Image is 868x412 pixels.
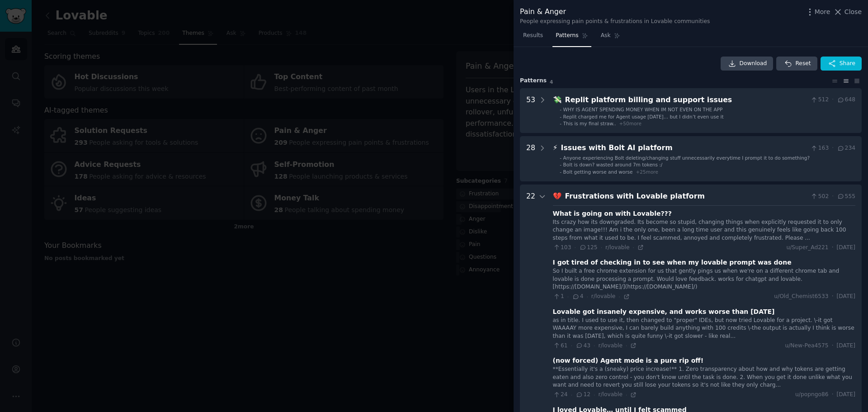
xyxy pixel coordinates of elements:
[837,342,855,350] span: [DATE]
[815,7,830,17] span: More
[601,32,611,40] span: Ask
[833,7,862,17] button: Close
[553,95,562,104] span: 💸
[571,342,572,349] span: ·
[832,391,834,399] span: ·
[553,209,672,218] div: What is going on with Lovable???
[598,342,623,349] span: r/lovable
[605,244,630,251] span: r/lovable
[553,192,562,200] span: 💔
[572,293,583,301] span: 4
[560,120,561,127] div: -
[786,244,828,252] span: u/Super_Ad221
[837,193,855,201] span: 555
[844,7,862,17] span: Close
[832,144,834,152] span: ·
[619,121,642,126] span: + 50 more
[579,244,598,252] span: 125
[598,28,623,47] a: Ask
[565,191,807,202] div: Frustrations with Lovable platform
[837,244,855,252] span: [DATE]
[776,57,817,71] button: Reset
[567,294,569,300] span: ·
[795,60,811,68] span: Reset
[553,293,564,301] span: 1
[563,162,663,167] span: Bolt is down? wasted around 7m tokens :/
[591,293,616,299] span: r/lovable
[560,155,561,161] div: -
[821,57,862,71] button: Share
[553,365,855,389] div: **Essentially it's a (sneaky) price increase!** 1. Zero transparency about how and why tokens are...
[576,342,590,350] span: 43
[633,244,634,251] span: ·
[553,143,558,152] span: ⚡
[574,244,576,251] span: ·
[550,79,553,85] span: 4
[576,391,590,399] span: 12
[563,114,724,119] span: Replit charged me for Agent usage [DATE]… but I didn’t even use it
[740,60,767,68] span: Download
[560,106,561,113] div: -
[520,77,547,85] span: Pattern s
[553,267,855,291] div: So I built a free chrome extension for us that gently pings us when we're on a different chrome t...
[552,28,591,47] a: Patterns
[556,32,578,40] span: Patterns
[810,193,829,201] span: 502
[618,294,620,300] span: ·
[553,218,855,242] div: Its crazy how its downgraded. Its become so stupid, changing things when explicitly requested it ...
[523,32,543,40] span: Results
[571,392,572,398] span: ·
[805,7,830,17] button: More
[810,144,829,152] span: 163
[553,317,855,341] div: as in title. I used to use it, then changed to "proper" IDEs, but now tried Lovable for a project...
[553,307,775,317] div: Lovable got insanely expensive, and works worse than [DATE]
[560,169,561,175] div: -
[563,107,723,112] span: WHY IS AGENT SPENDING MONEY WHEN IM NOT EVEN ON THE APP
[832,96,834,104] span: ·
[601,244,602,251] span: ·
[520,6,710,18] div: Pain & Anger
[837,391,855,399] span: [DATE]
[837,96,855,104] span: 648
[553,342,568,350] span: 61
[553,258,792,267] div: I got tired of checking in to see when my lovable prompt was done
[837,144,855,152] span: 234
[626,342,627,349] span: ·
[553,356,704,365] div: (now forced) Agent mode is a pure rip off!
[594,342,595,349] span: ·
[795,391,829,399] span: u/popngo86
[586,294,588,300] span: ·
[832,244,834,252] span: ·
[520,28,546,47] a: Results
[837,293,855,301] span: [DATE]
[626,392,627,398] span: ·
[832,342,834,350] span: ·
[561,142,807,154] div: Issues with Bolt AI platform
[832,293,834,301] span: ·
[563,121,616,126] span: This is my final straw..
[520,18,710,26] div: People expressing pain points & frustrations in Lovable communities
[810,96,829,104] span: 512
[560,161,561,168] div: -
[565,95,807,106] div: Replit platform billing and support issues
[594,392,595,398] span: ·
[526,142,535,175] div: 28
[598,391,623,398] span: r/lovable
[774,293,828,301] span: u/Old_Chemist6533
[563,155,810,161] span: Anyone experiencing Bolt deleting/changing stuff unnecessarily everytime I prompt it to do someth...
[553,244,571,252] span: 103
[563,169,633,175] span: Bolt getting worse and worse
[636,169,658,175] span: + 25 more
[560,114,561,120] div: -
[721,57,774,71] a: Download
[840,60,855,68] span: Share
[785,342,828,350] span: u/New-Pea4575
[526,95,535,127] div: 53
[553,391,568,399] span: 24
[832,193,834,201] span: ·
